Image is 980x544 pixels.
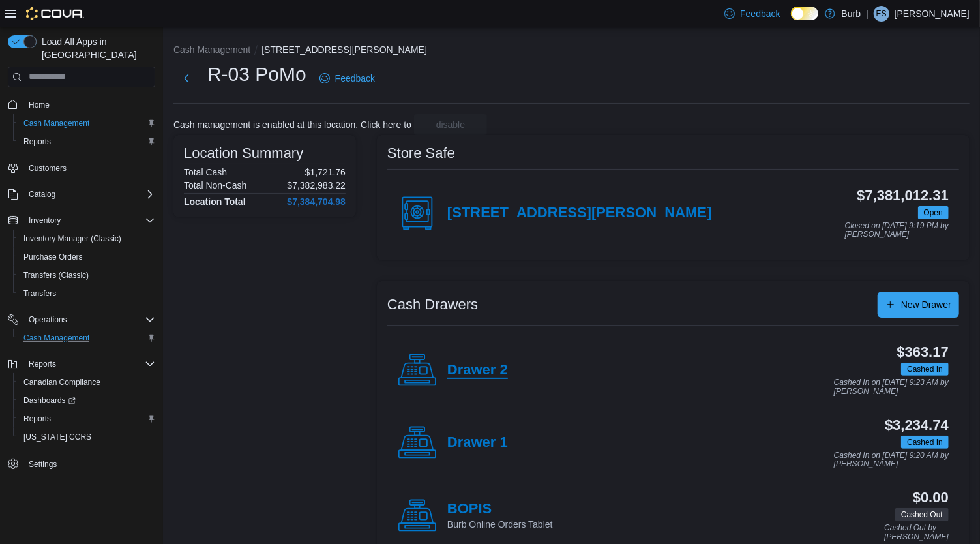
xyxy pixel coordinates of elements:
span: Transfers [23,288,56,299]
span: Washington CCRS [18,429,155,445]
button: disable [414,114,487,135]
span: disable [436,118,465,131]
p: Burb Online Orders Tablet [447,518,553,531]
span: Dashboards [18,393,155,408]
button: Catalog [3,185,160,204]
span: Feedback [335,72,375,85]
a: Home [23,97,55,113]
span: Catalog [23,187,155,202]
div: Emma Specht [874,6,889,22]
span: Reports [23,414,51,424]
a: Reports [18,134,56,149]
h4: $7,384,704.98 [287,196,346,207]
span: Home [23,97,155,113]
h6: Total Cash [184,167,227,177]
span: Transfers [18,286,155,301]
button: Inventory [3,211,160,230]
button: Inventory [23,213,66,228]
a: Dashboards [18,393,81,408]
h3: Cash Drawers [387,297,478,312]
a: [US_STATE] CCRS [18,429,97,445]
span: Settings [29,459,57,470]
span: Reports [23,136,51,147]
button: Customers [3,159,160,177]
input: Dark Mode [791,7,818,20]
p: Cashed In on [DATE] 9:23 AM by [PERSON_NAME] [834,378,949,396]
span: Transfers (Classic) [23,270,89,280]
button: Cash Management [13,329,160,347]
button: Transfers (Classic) [13,266,160,284]
h4: Drawer 1 [447,434,508,451]
span: Cashed Out [895,508,949,521]
p: Cashed In on [DATE] 9:20 AM by [PERSON_NAME] [834,451,949,469]
a: Reports [18,411,56,427]
span: Inventory [29,215,61,226]
span: Cashed Out [901,509,943,521]
button: Next [173,65,200,91]
a: Feedback [719,1,785,27]
a: Settings [23,457,62,472]
nav: An example of EuiBreadcrumbs [173,43,970,59]
h6: Total Non-Cash [184,180,247,190]
span: Transfers (Classic) [18,267,155,283]
span: Feedback [740,7,780,20]
p: $7,382,983.22 [287,180,346,190]
span: Canadian Compliance [23,377,100,387]
h3: $7,381,012.31 [857,188,949,204]
span: Cash Management [23,118,89,128]
span: Cashed In [901,363,949,376]
h3: $0.00 [913,490,949,506]
button: Settings [3,454,160,473]
span: Cashed In [907,363,943,375]
span: Cashed In [907,436,943,448]
span: Dashboards [23,395,76,406]
button: Transfers [13,284,160,303]
span: Reports [23,356,155,372]
button: Home [3,95,160,114]
span: Purchase Orders [23,252,83,262]
span: Customers [29,163,67,174]
span: Settings [23,455,155,472]
p: | [866,6,869,22]
a: Dashboards [13,391,160,410]
span: Inventory [23,213,155,228]
p: Cashed Out by [PERSON_NAME] [884,524,949,541]
a: Feedback [314,65,380,91]
h4: [STREET_ADDRESS][PERSON_NAME] [447,205,712,222]
span: Home [29,100,50,110]
a: Canadian Compliance [18,374,106,390]
span: [US_STATE] CCRS [23,432,91,442]
span: Operations [29,314,67,325]
p: $1,721.76 [305,167,346,177]
span: Reports [18,134,155,149]
span: Catalog [29,189,55,200]
h3: Location Summary [184,145,303,161]
h4: BOPIS [447,501,553,518]
h4: Location Total [184,196,246,207]
span: Reports [18,411,155,427]
h3: $3,234.74 [885,417,949,433]
h3: Store Safe [387,145,455,161]
span: ES [876,6,887,22]
span: Operations [23,312,155,327]
button: Purchase Orders [13,248,160,266]
span: Reports [29,359,56,369]
h3: $363.17 [897,344,949,360]
button: Reports [13,132,160,151]
h1: R-03 PoMo [207,61,306,87]
button: Inventory Manager (Classic) [13,230,160,248]
button: [US_STATE] CCRS [13,428,160,446]
button: Reports [3,355,160,373]
span: New Drawer [901,298,951,311]
nav: Complex example [8,90,155,507]
button: Cash Management [173,44,250,55]
a: Transfers [18,286,61,301]
p: Closed on [DATE] 9:19 PM by [PERSON_NAME] [845,222,949,239]
span: Open [918,206,949,219]
p: [PERSON_NAME] [895,6,970,22]
span: Load All Apps in [GEOGRAPHIC_DATA] [37,35,155,61]
span: Purchase Orders [18,249,155,265]
span: Cashed In [901,436,949,449]
span: Cash Management [23,333,89,343]
a: Transfers (Classic) [18,267,94,283]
